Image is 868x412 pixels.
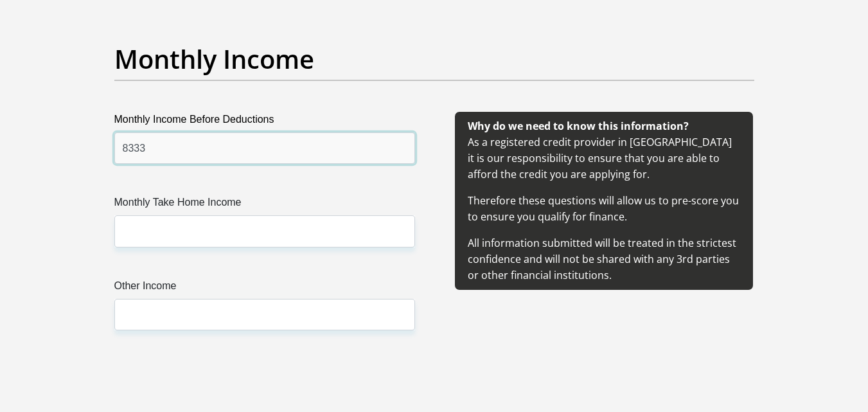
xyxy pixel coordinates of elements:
input: Monthly Income Before Deductions [114,132,415,164]
label: Monthly Income Before Deductions [114,112,415,132]
input: Monthly Take Home Income [114,215,415,247]
b: Why do we need to know this information? [468,119,689,133]
input: Other Income [114,299,415,330]
span: As a registered credit provider in [GEOGRAPHIC_DATA] it is our responsibility to ensure that you ... [468,119,739,282]
label: Monthly Take Home Income [114,195,415,215]
label: Other Income [114,278,415,299]
h2: Monthly Income [114,44,754,75]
